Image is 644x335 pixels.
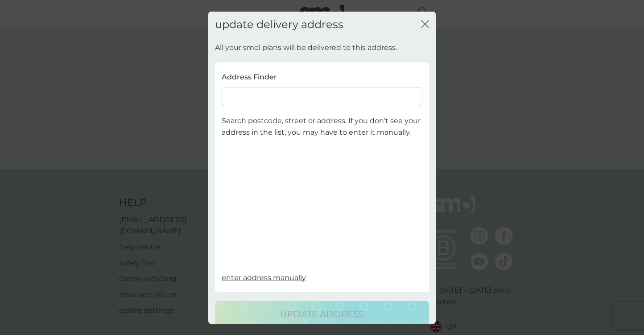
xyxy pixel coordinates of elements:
[222,115,422,138] p: Search postcode, street or address. If you don’t see your address in the list, you may have to en...
[280,307,364,321] p: update address
[421,20,429,29] button: close
[222,272,306,283] button: enter address manually
[215,301,429,327] button: update address
[215,42,397,54] p: All your smol plans will be delivered to this address.
[222,273,306,281] span: enter address manually
[222,71,277,83] p: Address Finder
[215,18,343,31] h2: update delivery address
